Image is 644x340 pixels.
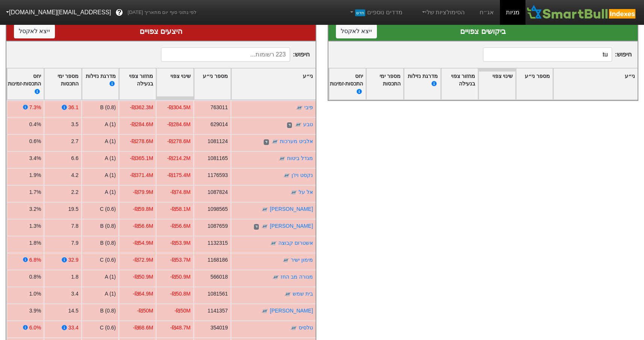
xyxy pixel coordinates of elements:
[29,205,41,213] div: 3.2%
[29,222,41,230] div: 1.3%
[29,188,41,196] div: 1.7%
[441,69,478,100] div: Toggle SortBy
[128,9,196,16] span: לפי נתוני סוף יום מתאריך [DATE]
[100,307,116,315] div: B (0.8)
[29,324,41,332] div: 6.0%
[82,69,118,100] div: Toggle SortBy
[336,24,377,38] button: ייצא לאקסל
[280,138,313,144] a: אלביט מערכות
[29,239,41,247] div: 1.8%
[292,172,313,178] a: נקסט ויז'ן
[355,9,365,16] span: חדש
[29,290,41,298] div: 1.0%
[254,224,259,230] span: ד
[210,324,228,332] div: 354019
[208,137,228,145] div: 1081124
[404,69,440,100] div: Toggle SortBy
[133,290,153,298] div: -₪64.9M
[210,120,228,128] div: 629014
[71,290,78,298] div: 3.4
[71,171,78,179] div: 4.2
[29,307,41,315] div: 3.9%
[231,69,316,100] div: Toggle SortBy
[208,307,228,315] div: 1141357
[271,138,279,146] img: tase link
[303,121,313,127] a: טבע
[170,290,190,298] div: -₪50.8M
[293,291,313,297] a: בית שמש
[100,256,116,264] div: C (0.6)
[167,120,191,128] div: -₪284.6M
[299,189,313,195] a: אל על
[170,205,190,213] div: -₪58.1M
[105,273,116,281] div: A (1)
[130,154,153,162] div: -₪365.1M
[105,188,116,196] div: A (1)
[130,120,153,128] div: -₪284.6M
[68,104,79,111] div: 36.1
[100,104,116,111] div: B (0.8)
[516,69,553,100] div: Toggle SortBy
[270,223,313,229] a: [PERSON_NAME]
[119,69,156,100] div: Toggle SortBy
[346,5,406,20] a: מדדים נוספיםחדש
[167,171,191,179] div: -₪175.4M
[161,47,310,62] span: חיפוש :
[270,240,277,247] img: tase link
[170,222,190,230] div: -₪56.6M
[100,324,116,332] div: C (0.6)
[170,256,190,264] div: -₪53.7M
[133,239,153,247] div: -₪54.9M
[208,171,228,179] div: 1176593
[278,240,313,246] a: אשטרום קבוצה
[208,154,228,162] div: 1081165
[29,104,41,111] div: 7.3%
[208,290,228,298] div: 1081561
[170,239,190,247] div: -₪53.9M
[130,137,153,145] div: -₪278.6M
[478,69,515,100] div: Toggle SortBy
[208,222,228,230] div: 1087659
[133,205,153,213] div: -₪59.8M
[105,171,116,179] div: A (1)
[68,307,79,315] div: 14.5
[29,154,41,162] div: 3.4%
[304,104,313,110] a: פיבי
[287,122,292,128] span: ד
[282,257,290,264] img: tase link
[283,172,290,180] img: tase link
[100,205,116,213] div: C (0.6)
[418,5,468,20] a: הסימולציות שלי
[208,205,228,213] div: 1098565
[68,205,79,213] div: 19.5
[170,324,190,332] div: -₪48.7M
[133,324,153,332] div: -₪68.6M
[156,69,193,100] div: Toggle SortBy
[117,8,122,18] span: ?
[44,69,81,100] div: Toggle SortBy
[291,257,313,263] a: מימון ישיר
[68,324,79,332] div: 33.4
[270,308,313,314] a: [PERSON_NAME]
[261,308,269,315] img: tase link
[167,137,191,145] div: -₪278.6M
[167,154,191,162] div: -₪214.2M
[210,273,228,281] div: 566018
[105,137,116,145] div: A (1)
[295,121,302,129] img: tase link
[208,188,228,196] div: 1087824
[161,47,290,62] input: 223 רשומות...
[194,69,231,100] div: Toggle SortBy
[29,273,41,281] div: 0.8%
[330,72,363,96] div: יחס התכסות-זמינות
[71,239,78,247] div: 7.9
[8,72,41,96] div: יחס התכסות-זמינות
[281,274,313,280] a: מנורה מב החז
[14,24,55,38] button: ייצא לאקסל
[29,171,41,179] div: 1.9%
[210,104,228,111] div: 763011
[287,155,313,161] a: מגדל ביטוח
[29,256,41,264] div: 6.8%
[261,223,269,230] img: tase link
[208,256,228,264] div: 1168186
